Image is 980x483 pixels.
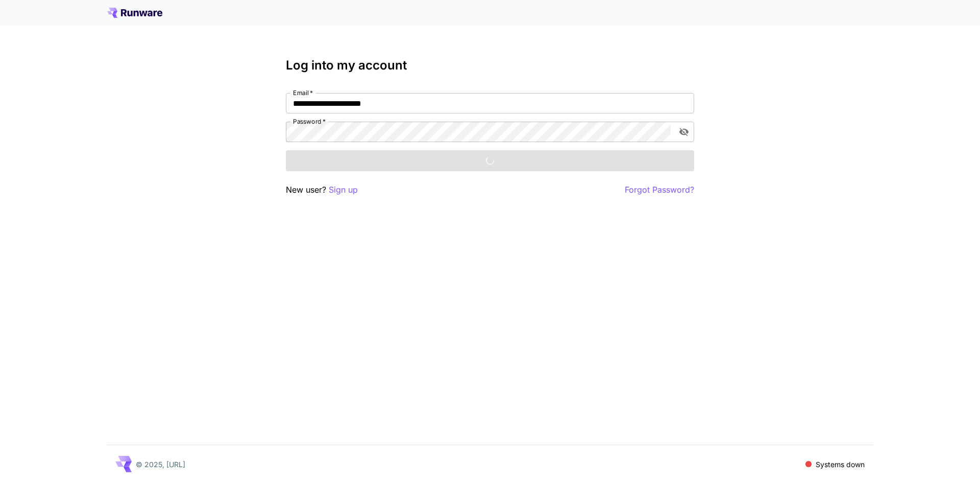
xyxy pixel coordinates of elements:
button: Sign up [329,183,358,196]
button: Forgot Password? [625,183,694,196]
button: toggle password visibility [675,123,693,141]
h3: Log into my account [286,58,694,73]
p: Systems down [816,459,865,470]
p: © 2025, [URL] [136,459,185,470]
label: Password [293,117,326,126]
label: Email [293,88,313,97]
p: New user? [286,183,358,196]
